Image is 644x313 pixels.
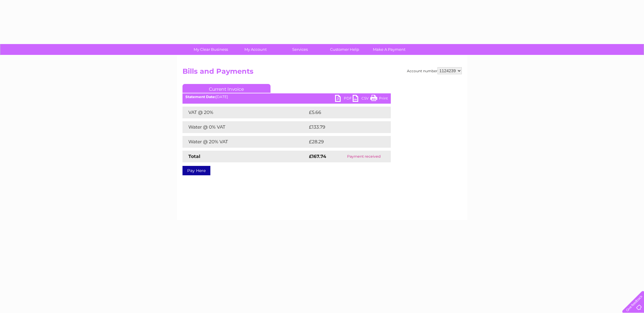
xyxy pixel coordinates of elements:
[353,95,370,103] a: CSV
[182,95,391,99] div: [DATE]
[182,67,462,78] h2: Bills and Payments
[182,107,307,118] td: VAT @ 20%
[307,107,377,118] td: £5.66
[182,166,210,175] a: Pay Here
[185,95,216,99] b: Statement Date:
[320,44,369,55] a: Customer Help
[307,136,379,148] td: £28.29
[231,44,280,55] a: My Account
[337,151,391,162] td: Payment received
[276,44,324,55] a: Services
[307,121,380,133] td: £133.79
[182,84,271,93] a: Current Invoice
[407,67,462,74] div: Account number
[335,95,353,103] a: PDF
[187,44,235,55] a: My Clear Business
[182,136,307,148] td: Water @ 20% VAT
[365,44,413,55] a: Make A Payment
[309,154,326,159] strong: £167.74
[188,154,200,159] strong: Total
[182,121,307,133] td: Water @ 0% VAT
[370,95,388,103] a: Print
